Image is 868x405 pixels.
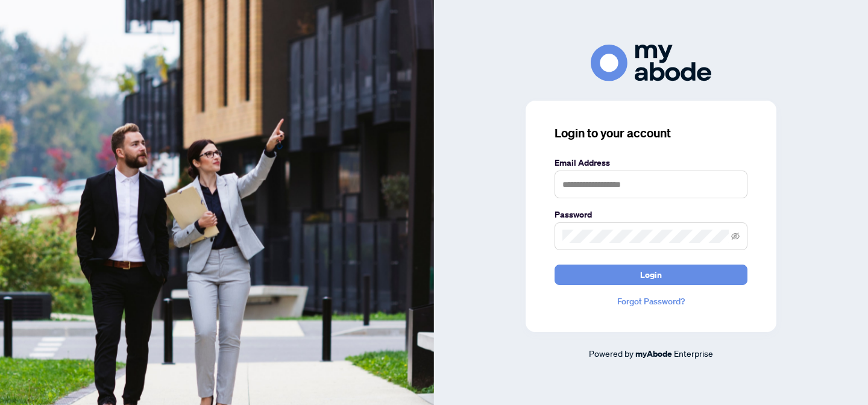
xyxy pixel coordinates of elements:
[555,208,747,221] label: Password
[640,265,662,284] span: Login
[591,45,711,81] img: ma-logo
[589,348,634,359] span: Powered by
[555,265,747,285] button: Login
[555,125,747,142] h3: Login to your account
[555,156,747,169] label: Email Address
[635,347,672,360] a: myAbode
[731,232,740,240] span: eye-invisible
[674,348,713,359] span: Enterprise
[555,295,747,308] a: Forgot Password?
